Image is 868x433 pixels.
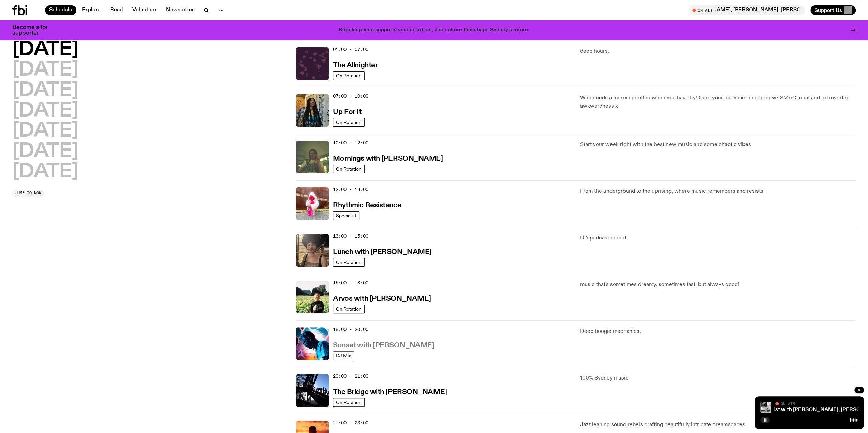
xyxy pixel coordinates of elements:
[333,46,368,53] span: 01:00 - 07:00
[333,140,368,146] span: 10:00 - 12:00
[12,81,78,100] button: [DATE]
[339,27,529,33] p: Regular giving supports voices, artists, and culture that shape Sydney’s future.
[333,389,447,396] h3: The Bridge with [PERSON_NAME]
[333,202,401,209] h3: Rhythmic Resistance
[333,295,431,303] h3: Arvos with [PERSON_NAME]
[333,71,365,80] a: On Rotation
[12,190,44,197] button: Jump to now
[12,25,56,36] h3: Become a fbi supporter
[333,305,365,313] a: On Rotation
[296,327,329,360] img: Simon Caldwell stands side on, looking downwards. He has headphones on. Behind him is a brightly ...
[12,122,78,141] button: [DATE]
[336,213,356,218] span: Specialist
[336,167,362,172] span: On Rotation
[128,5,161,15] a: Volunteer
[580,327,856,336] p: Deep boogie mechanics.
[580,94,856,110] p: Who needs a morning coffee when you have Ify! Cure your early morning grog w/ SMAC, chat and extr...
[333,93,368,99] span: 07:00 - 10:00
[781,401,795,406] span: On Air
[296,94,329,127] img: Ify - a Brown Skin girl with black braided twists, looking up to the side with her tongue stickin...
[336,307,362,312] span: On Rotation
[45,5,76,15] a: Schedule
[333,280,368,286] span: 15:00 - 18:00
[689,5,805,15] button: On AirThe Playlist with [PERSON_NAME], [PERSON_NAME], [PERSON_NAME], and Raf
[12,142,78,161] button: [DATE]
[333,294,431,303] a: Arvos with [PERSON_NAME]
[814,7,842,13] span: Support Us
[333,233,368,239] span: 13:00 - 15:00
[333,341,434,349] a: Sunset with [PERSON_NAME]
[333,342,434,349] h3: Sunset with [PERSON_NAME]
[580,374,856,382] p: 100% Sydney music
[333,154,443,163] a: Mornings with [PERSON_NAME]
[333,249,431,256] h3: Lunch with [PERSON_NAME]
[15,191,41,195] span: Jump to now
[336,120,362,125] span: On Rotation
[333,201,401,209] a: Rhythmic Resistance
[580,187,856,196] p: From the underground to the uprising, where music remembers and resists
[106,5,127,15] a: Read
[333,387,447,396] a: The Bridge with [PERSON_NAME]
[12,163,78,182] button: [DATE]
[333,107,361,116] a: Up For It
[78,5,105,15] a: Explore
[333,62,378,69] h3: The Allnighter
[336,260,362,265] span: On Rotation
[333,326,368,333] span: 18:00 - 20:00
[336,400,362,405] span: On Rotation
[333,165,365,173] a: On Rotation
[333,351,354,360] a: DJ Mix
[333,398,365,407] a: On Rotation
[333,247,431,256] a: Lunch with [PERSON_NAME]
[333,61,378,69] a: The Allnighter
[12,102,78,121] button: [DATE]
[12,40,78,59] button: [DATE]
[333,109,361,116] h3: Up For It
[333,258,365,267] a: On Rotation
[580,281,856,289] p: music that's sometimes dreamy, sometimes fast, but always good!
[333,211,359,220] a: Specialist
[296,281,329,313] img: Bri is smiling and wearing a black t-shirt. She is standing in front of a lush, green field. Ther...
[333,420,368,426] span: 21:00 - 23:00
[162,5,198,15] a: Newsletter
[580,234,856,242] p: DIY podcast coded
[580,47,856,56] p: deep hours.
[336,353,351,358] span: DJ Mix
[296,187,329,220] img: Attu crouches on gravel in front of a brown wall. They are wearing a white fur coat with a hood, ...
[333,373,368,380] span: 20:00 - 21:00
[580,141,856,149] p: Start your week right with the best new music and some chaotic vibes
[333,186,368,193] span: 12:00 - 13:00
[12,61,78,80] button: [DATE]
[296,374,329,407] img: People climb Sydney's Harbour Bridge
[333,155,443,163] h3: Mornings with [PERSON_NAME]
[810,5,856,15] button: Support Us
[296,141,329,173] img: Jim Kretschmer in a really cute outfit with cute braids, standing on a train holding up a peace s...
[580,421,856,429] p: Jazz leaning sound rebels crafting beautifully intricate dreamscapes.
[333,118,365,127] a: On Rotation
[336,73,362,78] span: On Rotation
